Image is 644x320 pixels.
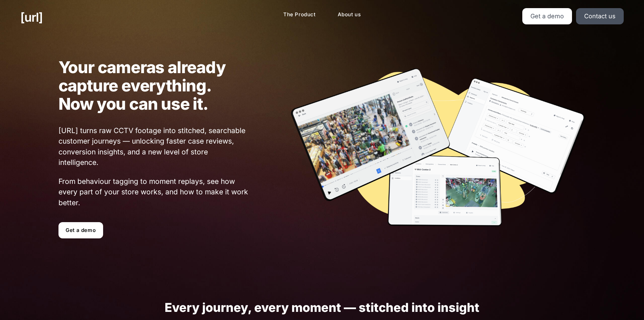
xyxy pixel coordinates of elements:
span: From behaviour tagging to moment replays, see how every part of your store works, and how to make... [58,176,249,208]
h1: Your cameras already capture everything. Now you can use it. [58,58,249,113]
a: Get a demo [58,222,103,238]
a: [URL] [20,8,43,26]
a: Contact us [576,8,624,24]
a: The Product [278,8,321,21]
span: [URL] turns raw CCTV footage into stitched, searchable customer journeys — unlocking faster case ... [58,125,249,168]
a: Get a demo [522,8,572,24]
a: About us [332,8,366,21]
h1: Every journey, every moment — stitched into insight [63,301,582,315]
